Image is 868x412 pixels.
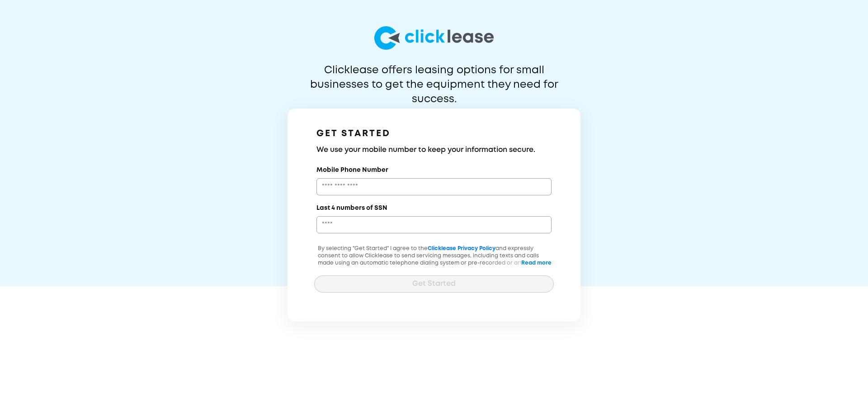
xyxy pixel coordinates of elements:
[374,26,494,50] img: logo-larg
[288,63,580,92] p: Clicklease offers leasing options for small businesses to get the equipment they need for success.
[316,204,387,213] label: Last 4 numbers of SSN
[314,245,554,289] p: By selecting "Get Started" I agree to the and expressly consent to allow Clicklease to send servi...
[316,127,552,141] h1: GET STARTED
[428,246,495,251] a: Clicklease Privacy Policy
[316,145,552,156] h3: We use your mobile number to keep your information secure.
[314,275,554,293] button: Get Started
[316,166,388,175] label: Mobile Phone Number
